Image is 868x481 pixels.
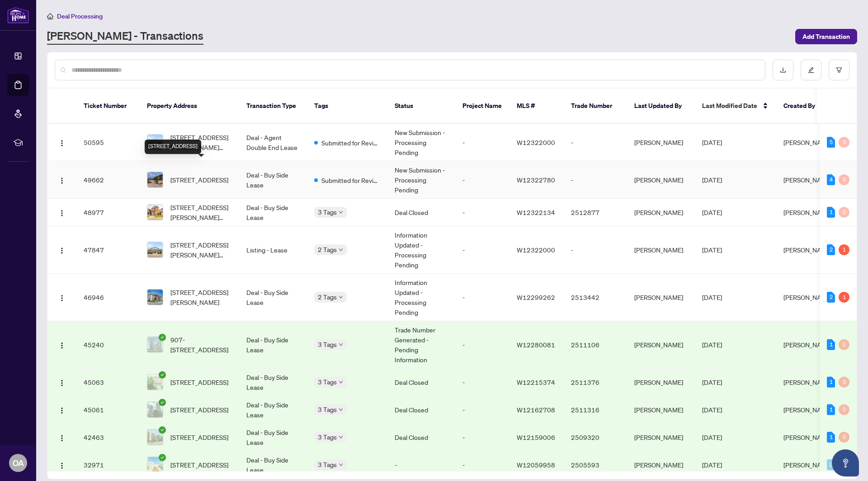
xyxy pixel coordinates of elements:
[76,124,140,161] td: 50595
[627,274,695,321] td: [PERSON_NAME]
[239,199,307,226] td: Deal - Buy Side Lease
[58,342,66,349] img: Logo
[58,294,66,302] img: Logo
[702,433,722,441] span: [DATE]
[839,292,849,303] div: 1
[517,176,555,184] span: W12322780
[76,199,140,226] td: 48977
[839,137,849,148] div: 0
[318,377,337,387] span: 3 Tags
[170,287,232,307] span: [STREET_ADDRESS][PERSON_NAME]
[783,406,832,414] span: [PERSON_NAME]
[57,12,103,20] span: Deal Processing
[455,396,509,424] td: -
[783,176,832,184] span: [PERSON_NAME]
[836,67,842,73] span: filter
[517,406,555,414] span: W12162708
[239,124,307,161] td: Deal - Agent Double End Lease
[147,242,163,257] img: thumbnail-img
[702,406,722,414] span: [DATE]
[564,161,627,199] td: -
[839,244,849,255] div: 1
[839,174,849,185] div: 0
[159,334,166,341] span: check-circle
[147,205,163,220] img: thumbnail-img
[318,339,337,350] span: 3 Tags
[387,451,455,479] td: -
[55,337,69,352] button: Logo
[627,124,695,161] td: [PERSON_NAME]
[455,199,509,226] td: -
[564,89,627,124] th: Trade Number
[832,449,859,476] button: Open asap
[564,124,627,161] td: -
[517,208,555,216] span: W12322134
[827,292,835,303] div: 2
[58,434,66,442] img: Logo
[76,369,140,396] td: 45063
[564,199,627,226] td: 2512877
[76,226,140,274] td: 47847
[58,247,66,254] img: Logo
[321,175,380,185] span: Submitted for Review
[147,135,163,150] img: thumbnail-img
[783,138,832,146] span: [PERSON_NAME]
[801,60,821,80] button: edit
[239,451,307,479] td: Deal - Buy Side Lease
[147,457,163,472] img: thumbnail-img
[827,404,835,415] div: 1
[509,89,564,124] th: MLS #
[627,89,695,124] th: Last Updated By
[839,339,849,350] div: 0
[58,462,66,469] img: Logo
[239,89,307,124] th: Transaction Type
[339,380,343,384] span: down
[318,292,337,302] span: 2 Tags
[239,226,307,274] td: Listing - Lease
[387,321,455,369] td: Trade Number Generated - Pending Information
[76,396,140,424] td: 45061
[339,210,343,215] span: down
[307,89,387,124] th: Tags
[627,451,695,479] td: [PERSON_NAME]
[76,321,140,369] td: 45240
[55,290,69,304] button: Logo
[7,7,29,23] img: logo
[55,458,69,472] button: Logo
[239,321,307,369] td: Deal - Buy Side Lease
[827,339,835,350] div: 1
[170,405,228,415] span: [STREET_ADDRESS]
[564,274,627,321] td: 2513442
[783,433,832,441] span: [PERSON_NAME]
[387,226,455,274] td: Information Updated - Processing Pending
[455,451,509,479] td: -
[76,274,140,321] td: 46946
[702,138,722,146] span: [DATE]
[55,205,69,219] button: Logo
[839,404,849,415] div: 0
[58,407,66,414] img: Logo
[783,341,832,349] span: [PERSON_NAME]
[58,140,66,147] img: Logo
[147,430,163,445] img: thumbnail-img
[76,89,140,124] th: Ticket Number
[147,374,163,390] img: thumbnail-img
[627,369,695,396] td: [PERSON_NAME]
[239,369,307,396] td: Deal - Buy Side Lease
[47,28,203,45] a: [PERSON_NAME] - Transactions
[140,89,239,124] th: Property Address
[783,293,832,301] span: [PERSON_NAME]
[318,244,337,255] span: 2 Tags
[339,248,343,252] span: down
[387,89,455,124] th: Status
[564,226,627,274] td: -
[455,274,509,321] td: -
[55,243,69,257] button: Logo
[239,274,307,321] td: Deal - Buy Side Lease
[808,67,814,73] span: edit
[55,173,69,187] button: Logo
[627,199,695,226] td: [PERSON_NAME]
[564,321,627,369] td: 2511106
[839,432,849,443] div: 0
[564,451,627,479] td: 2505593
